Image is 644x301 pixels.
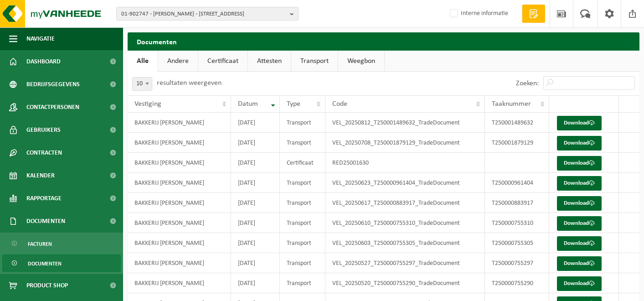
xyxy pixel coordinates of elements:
span: 10 [132,77,152,91]
td: T250001879129 [485,133,549,153]
td: T250000755305 [485,233,549,253]
td: VEL_20250603_T250000755305_TradeDocument [325,233,485,253]
a: Download [557,116,602,130]
td: [DATE] [231,253,280,273]
a: Certificaat [198,51,247,72]
td: T250001489632 [485,113,549,133]
span: 10 [133,78,152,90]
td: Transport [280,233,325,253]
span: 01-902747 - [PERSON_NAME] - [STREET_ADDRESS] [121,7,286,21]
a: Download [557,256,602,271]
td: [DATE] [231,173,280,193]
td: T250000755310 [485,213,549,233]
td: T250000961404 [485,173,549,193]
a: Attesten [248,51,291,72]
a: Download [557,176,602,191]
span: Documenten [28,255,62,272]
span: Contracten [26,141,62,164]
td: VEL_20250708_T250001879129_TradeDocument [325,133,485,153]
td: BAKKERIJ [PERSON_NAME] [128,153,231,173]
td: [DATE] [231,233,280,253]
a: Weegbon [338,51,384,72]
td: VEL_20250520_T250000755290_TradeDocument [325,273,485,293]
td: Transport [280,173,325,193]
td: T250000755290 [485,273,549,293]
h2: Documenten [128,32,639,50]
td: Transport [280,213,325,233]
span: Navigatie [26,27,55,50]
a: Download [557,276,602,291]
span: Rapportage [26,187,62,210]
span: Datum [238,100,258,108]
a: Download [557,156,602,171]
td: VEL_20250623_T250000961404_TradeDocument [325,173,485,193]
td: BAKKERIJ [PERSON_NAME] [128,233,231,253]
td: Transport [280,133,325,153]
label: Zoeken: [516,80,539,87]
a: Facturen [2,235,121,252]
span: Product Shop [26,274,68,297]
td: BAKKERIJ [PERSON_NAME] [128,133,231,153]
td: [DATE] [231,133,280,153]
a: Documenten [2,254,121,272]
td: [DATE] [231,113,280,133]
td: BAKKERIJ [PERSON_NAME] [128,273,231,293]
td: [DATE] [231,273,280,293]
td: Transport [280,273,325,293]
span: Bedrijfsgegevens [26,73,80,96]
td: T250000883917 [485,193,549,213]
span: Gebruikers [26,119,61,141]
span: Dashboard [26,50,61,73]
span: Documenten [26,210,65,233]
span: Code [332,100,347,108]
a: Download [557,216,602,231]
a: Andere [158,51,198,72]
td: [DATE] [231,213,280,233]
td: Transport [280,193,325,213]
td: Transport [280,113,325,133]
td: [DATE] [231,153,280,173]
button: 01-902747 - [PERSON_NAME] - [STREET_ADDRESS] [116,7,299,21]
td: VEL_20250617_T250000883917_TradeDocument [325,193,485,213]
a: Alle [128,51,158,72]
td: BAKKERIJ [PERSON_NAME] [128,193,231,213]
td: Transport [280,253,325,273]
label: resultaten weergeven [157,79,222,87]
td: Certificaat [280,153,325,173]
a: Transport [291,51,338,72]
span: Contactpersonen [26,96,79,119]
a: Download [557,236,602,251]
td: VEL_20250812_T250001489632_TradeDocument [325,113,485,133]
a: Download [557,196,602,211]
td: BAKKERIJ [PERSON_NAME] [128,113,231,133]
span: Taaknummer [492,100,531,108]
span: Vestiging [134,100,161,108]
td: BAKKERIJ [PERSON_NAME] [128,213,231,233]
td: BAKKERIJ [PERSON_NAME] [128,173,231,193]
span: Facturen [28,235,52,253]
a: Download [557,136,602,150]
td: T250000755297 [485,253,549,273]
span: Type [287,100,300,108]
td: BAKKERIJ [PERSON_NAME] [128,253,231,273]
td: [DATE] [231,193,280,213]
td: VEL_20250527_T250000755297_TradeDocument [325,253,485,273]
span: Kalender [26,164,55,187]
td: RED25001630 [325,153,485,173]
td: VEL_20250610_T250000755310_TradeDocument [325,213,485,233]
label: Interne informatie [448,7,508,21]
